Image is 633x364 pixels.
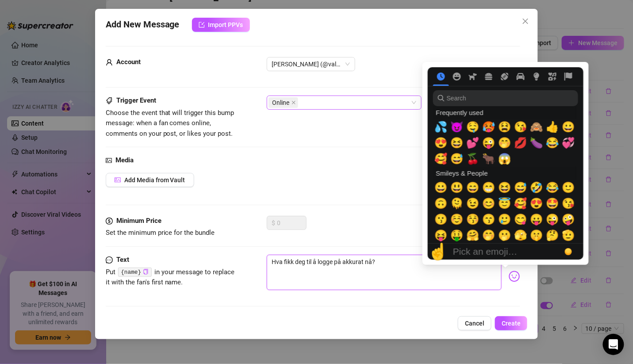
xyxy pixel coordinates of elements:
span: message [106,255,113,265]
strong: Media [115,156,134,164]
span: Valentina (@valentinamyriad) [272,57,350,71]
span: Import PPVs [208,21,243,28]
span: close [522,18,529,25]
span: Add Media from Vault [124,176,185,184]
textarea: Hva fikk deg til å logge på akkurat nå? [267,255,502,290]
span: Create [502,320,521,327]
strong: Trigger Event [116,96,156,104]
span: Put in your message to replace it with the fan's first name. [106,268,235,287]
span: dollar [106,216,113,226]
strong: Minimum Price [116,217,161,225]
button: Import PPVs [192,18,250,32]
img: svg%3e [509,271,520,282]
span: Online [272,98,290,107]
span: Set the minimum price for the bundle [106,229,215,237]
span: picture [106,155,112,166]
span: close [292,100,296,105]
span: user [106,57,113,68]
button: Cancel [458,316,491,330]
button: Create [495,316,527,330]
span: Online [269,97,298,108]
strong: Text [116,256,129,264]
span: Choose the event that will trigger this bump message: when a fan comes online, comments on your p... [106,109,234,138]
span: tags [106,96,113,106]
span: picture [115,177,121,183]
span: Close [518,18,533,25]
button: Click to Copy [143,269,149,276]
span: import [199,22,205,28]
span: Add New Message [106,18,180,32]
strong: Account [116,58,141,66]
div: Open Intercom Messenger [603,334,624,355]
button: Add Media from Vault [106,173,194,187]
span: copy [143,269,149,275]
code: {name} [118,268,151,277]
span: Cancel [465,320,484,327]
button: Close [518,14,533,28]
